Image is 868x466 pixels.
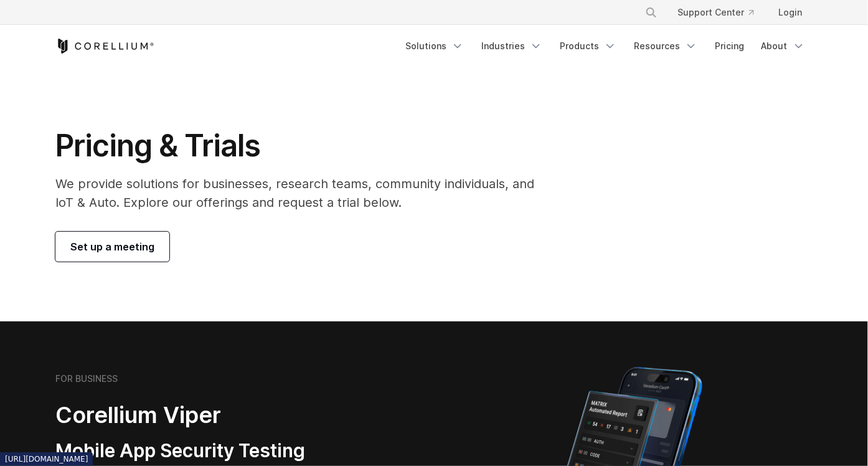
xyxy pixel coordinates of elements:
[398,35,471,57] a: Solutions
[640,1,663,24] button: Search
[552,35,624,57] a: Products
[668,1,764,24] a: Support Center
[70,239,154,254] span: Set up a meeting
[55,127,552,164] h1: Pricing & Trials
[55,174,552,212] p: We provide solutions for businesses, research teams, community individuals, and IoT & Auto. Explo...
[55,39,154,54] a: Corellium Home
[630,1,813,24] div: Navigation Menu
[55,439,374,463] h3: Mobile App Security Testing
[55,401,374,429] h2: Corellium Viper
[754,35,813,57] a: About
[55,232,169,262] a: Set up a meeting
[474,35,550,57] a: Industries
[398,35,813,57] div: Navigation Menu
[769,1,813,24] a: Login
[626,35,705,57] a: Resources
[707,35,752,57] a: Pricing
[55,373,118,384] h6: FOR BUSINESS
